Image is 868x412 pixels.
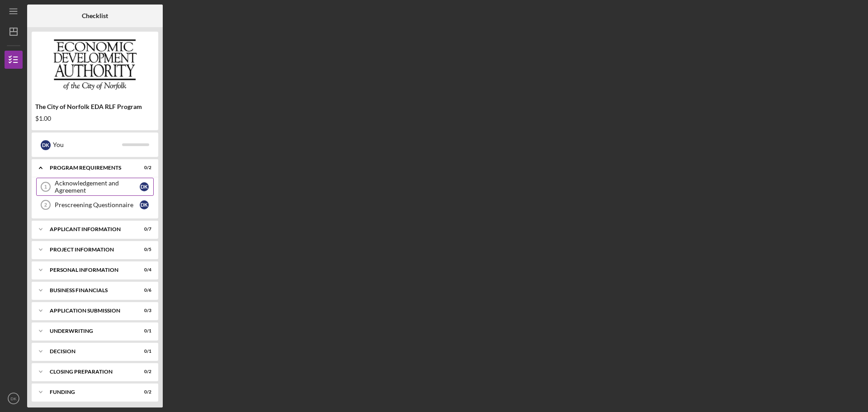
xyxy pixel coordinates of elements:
[44,184,47,189] tspan: 1
[50,369,129,374] div: Closing Preparation
[35,115,155,122] div: $1.00
[41,140,51,150] div: D K
[135,227,151,232] div: 0 / 7
[140,182,149,191] div: D K
[135,389,151,395] div: 0 / 2
[135,328,151,334] div: 0 / 1
[55,180,140,194] div: Acknowledgement and Agreement
[135,247,151,252] div: 0 / 5
[50,389,129,395] div: Funding
[50,247,129,252] div: PROJECT INFORMATION
[50,328,129,334] div: Underwriting
[135,165,151,170] div: 0 / 2
[50,349,129,354] div: Decision
[135,288,151,293] div: 0 / 6
[53,137,122,152] div: You
[82,12,108,19] b: Checklist
[10,396,17,401] text: DK
[55,201,140,208] div: Prescreening Questionnaire
[50,165,129,170] div: Program Requirements
[140,200,149,209] div: D K
[36,178,154,196] a: 1Acknowledgement and AgreementDK
[44,202,47,208] tspan: 2
[50,267,129,273] div: Personal Information
[32,36,158,90] img: Product logo
[50,288,129,293] div: Business Financials
[35,103,155,110] div: The City of Norfolk EDA RLF Program
[135,308,151,313] div: 0 / 3
[50,308,129,313] div: Application Submission
[5,389,23,407] button: DK
[36,196,154,214] a: 2Prescreening QuestionnaireDK
[50,227,129,232] div: APPLICANT INFORMATION
[135,369,151,374] div: 0 / 2
[135,267,151,273] div: 0 / 4
[135,349,151,354] div: 0 / 1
